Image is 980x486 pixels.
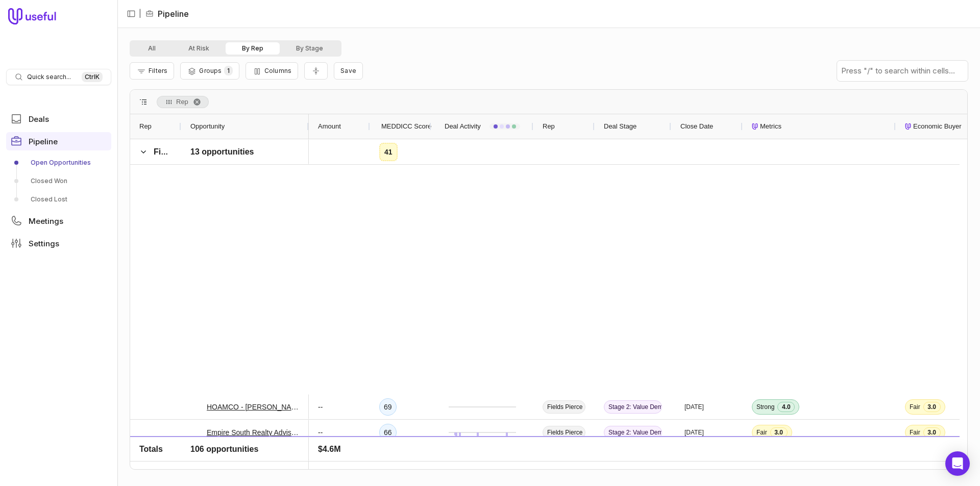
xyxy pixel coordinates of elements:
span: Stage 3: Confirmation [604,451,662,465]
span: -- [318,452,323,464]
div: 64 [379,449,397,467]
span: Deal Activity [445,120,481,133]
span: | [139,8,141,20]
span: Close Date [680,120,713,133]
div: Open Intercom Messenger [945,451,970,476]
time: [DATE] [684,454,704,462]
div: 66 [379,424,397,441]
span: Fields Pierce [543,451,585,465]
button: Collapse all rows [304,62,328,80]
span: Quick search... [27,73,71,81]
span: -- [318,426,323,439]
span: Economic Buyer [913,120,962,133]
a: Closed Lost [6,191,111,208]
span: Opportunity [190,120,225,133]
span: Filters [149,67,167,74]
span: 3.0 [770,427,788,438]
button: Filter Pipeline [130,62,174,80]
span: Rep [176,96,188,108]
div: 69 [379,398,397,416]
span: Rep [543,120,555,133]
button: Columns [246,62,298,80]
a: Settings [6,234,111,252]
div: Metrics [752,114,887,139]
span: Stage 2: Value Demonstration [604,426,662,439]
button: At Risk [172,42,226,55]
span: Stage 2: Value Demonstration [604,400,662,414]
a: Open Opportunities [6,155,111,171]
span: 4.0 [777,453,795,463]
span: 4.0 [777,402,795,412]
span: Fair [910,403,920,411]
button: Group Pipeline [180,62,239,80]
input: Press "/" to search within cells... [837,61,968,81]
span: Metrics [760,120,781,133]
span: Amount [318,120,341,133]
span: Strong [756,454,774,462]
li: Pipeline [145,8,189,20]
div: 41 [379,143,398,161]
span: Deals [29,115,49,123]
time: [DATE] [684,428,704,437]
a: Crummack [PERSON_NAME] Deal [207,452,300,464]
a: Deals [6,110,111,128]
span: Fields Pierce [154,147,204,156]
span: Fair [910,428,920,437]
button: By Rep [226,42,280,55]
span: Pipeline [29,138,58,145]
a: Empire South Realty Advisors, LLC - [PERSON_NAME] Deal [207,426,300,439]
span: Moderate [910,454,936,462]
button: Collapse sidebar [124,6,139,21]
a: Meetings [6,212,111,230]
span: Settings [29,240,59,247]
span: MEDDICC Score [381,120,431,133]
a: Closed Won [6,173,111,189]
a: HOAMCO - [PERSON_NAME] Deal [207,401,300,413]
span: Save [340,67,356,74]
span: 3.0 [923,427,941,438]
span: 1 [224,66,233,75]
button: By Stage [280,42,339,55]
div: MEDDICC Score [379,114,422,139]
span: Deal Stage [604,120,636,133]
span: Groups [199,67,222,74]
span: Meetings [29,217,63,225]
span: Columns [264,67,291,74]
span: Strong [756,403,774,411]
div: Row Groups [157,96,209,108]
span: Fair [756,428,767,437]
span: 13 opportunities [190,146,254,158]
span: -- [318,401,323,413]
span: 3.5 [939,453,956,463]
time: [DATE] [684,403,704,411]
span: Rep [139,120,152,133]
span: 3.0 [923,402,941,412]
button: Create a new saved view [334,62,363,80]
a: Pipeline [6,132,111,150]
div: Pipeline submenu [6,155,111,208]
span: Rep. Press ENTER to sort. Press DELETE to remove [157,96,209,108]
span: Fields Pierce [543,426,585,439]
span: Fields Pierce [543,400,585,414]
kbd: Ctrl K [82,72,103,82]
button: All [132,42,172,55]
